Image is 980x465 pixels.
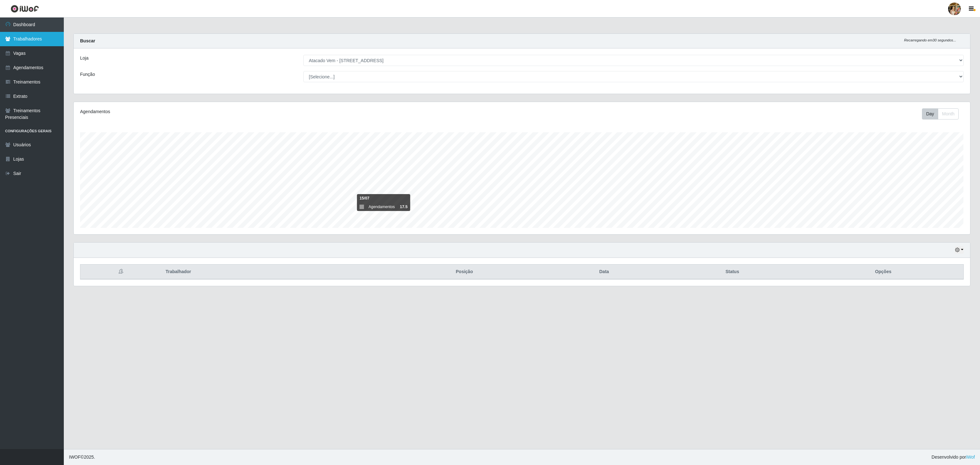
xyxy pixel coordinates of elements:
i: Recarregando em 30 segundos... [904,38,956,42]
th: Posição [382,265,547,280]
label: Loja [80,55,88,62]
button: Month [938,108,959,120]
button: Day [922,108,938,120]
span: © 2025 . [69,454,95,461]
div: Agendamentos [80,108,443,115]
div: First group [922,108,959,120]
span: IWOF [69,454,81,460]
span: Desenvolvido por [932,454,975,461]
th: Trabalhador [162,265,382,280]
th: Data [546,265,662,280]
strong: Buscar [80,38,95,43]
div: Toolbar with button groups [922,108,964,120]
a: iWof [966,454,975,460]
th: Opções [803,265,963,280]
label: Função [80,71,95,78]
th: Status [662,265,803,280]
img: CoreUI Logo [11,5,39,13]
